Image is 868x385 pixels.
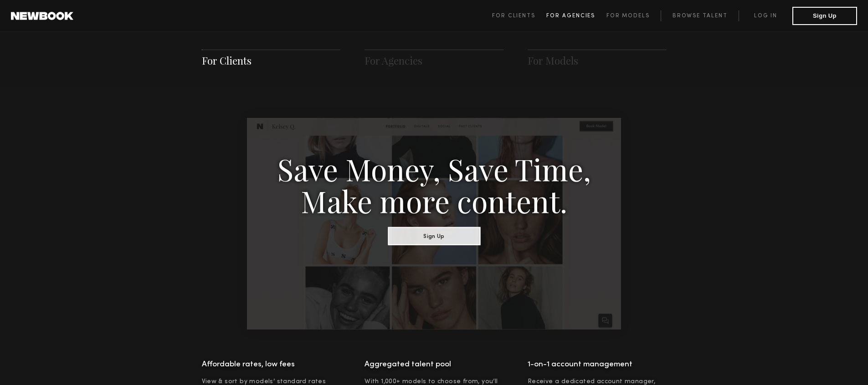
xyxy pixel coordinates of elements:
span: For Models [606,13,650,19]
a: For Agencies [365,54,422,67]
h4: 1-on-1 account management [528,358,667,371]
a: Browse Talent [661,10,739,21]
button: Sign Up [792,7,857,25]
span: For Agencies [546,13,595,19]
h4: Affordable rates, low fees [202,358,341,371]
h4: Aggregated talent pool [365,358,503,371]
a: For Models [528,54,578,67]
a: For Clients [492,10,546,21]
a: For Agencies [546,10,606,21]
button: Sign Up [388,227,480,245]
a: For Clients [202,54,252,67]
a: Log in [739,10,792,21]
span: For Clients [492,13,535,19]
a: For Models [606,10,661,21]
h3: Save Money, Save Time, Make more content. [277,152,591,216]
